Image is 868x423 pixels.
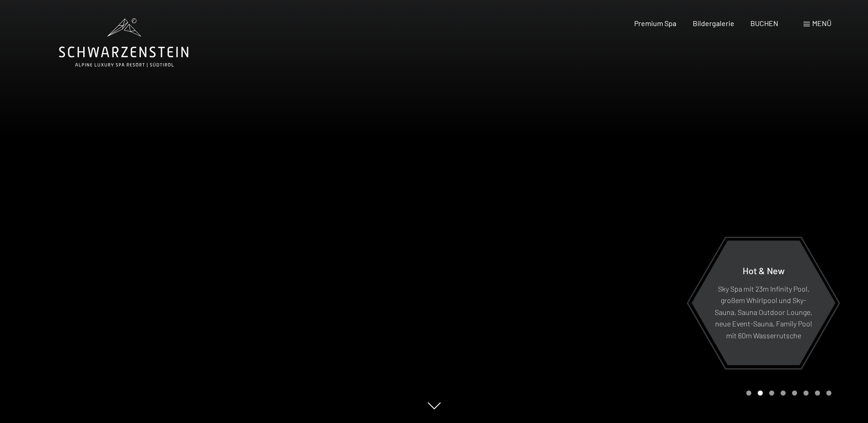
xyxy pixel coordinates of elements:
p: Sky Spa mit 23m Infinity Pool, großem Whirlpool und Sky-Sauna, Sauna Outdoor Lounge, neue Event-S... [714,282,813,341]
div: Carousel Page 7 [815,390,820,396]
div: Carousel Page 5 [792,390,797,396]
a: Bildergalerie [693,19,734,27]
div: Carousel Page 8 [826,390,831,396]
div: Carousel Page 4 [781,390,786,396]
span: Hot & New [743,265,785,276]
div: Carousel Page 3 [769,390,774,396]
a: Premium Spa [634,19,676,27]
div: Carousel Page 1 [746,390,751,396]
span: Menü [812,19,831,27]
a: BUCHEN [750,19,778,27]
a: Hot & New Sky Spa mit 23m Infinity Pool, großem Whirlpool und Sky-Sauna, Sauna Outdoor Lounge, ne... [691,240,836,366]
div: Carousel Page 2 (Current Slide) [758,390,763,396]
div: Carousel Pagination [743,390,831,396]
div: Carousel Page 6 [803,390,809,396]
